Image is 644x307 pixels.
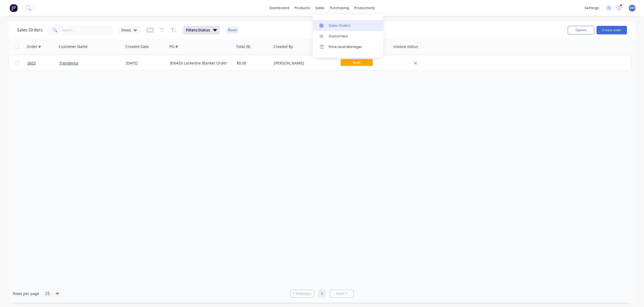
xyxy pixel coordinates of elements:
div: [PERSON_NAME] [274,60,333,66]
span: Draft [341,59,373,66]
div: Order # [27,44,41,49]
div: Sales Orders [329,23,351,28]
a: Trendgosa [59,60,78,66]
button: Create order [597,26,627,34]
ul: Pagination [288,290,356,298]
div: $0.00 [237,60,268,66]
div: productivity [352,4,377,12]
div: Customer Name [59,44,88,49]
div: settings [582,4,602,12]
div: Customers [329,34,348,39]
span: Views [121,27,131,33]
div: PO # [169,44,178,49]
span: BM [630,6,635,10]
div: Created By [273,44,293,49]
button: Options [568,26,594,34]
a: Price Level Manager [313,42,383,52]
input: Search... [62,25,114,35]
div: Total ($) [236,44,250,49]
a: Sales Orders [313,20,383,31]
a: Next page [330,291,353,296]
span: 3603 [27,60,36,66]
button: Reset [226,26,239,34]
div: products [292,4,313,12]
div: Invoice status [393,44,418,49]
div: [DATE] [126,60,166,66]
span: Previous [296,291,311,296]
h1: Sales Orders [17,27,43,33]
a: Page 1 is your current page [318,290,326,298]
button: Filters:Status [183,26,220,34]
div: purchasing [327,4,352,12]
span: Filters: Status [186,27,210,33]
img: Factory [10,4,18,12]
a: Previous page [291,291,314,296]
a: dashboard [267,4,292,12]
div: Price Level Manager [329,45,362,49]
span: Rows per page [13,291,39,296]
div: 856453 Lockerbie Blanket Order [170,60,229,66]
span: Next [336,291,344,296]
a: Customers [313,31,383,42]
a: 3603 [27,55,59,71]
div: Created Date [125,44,149,49]
div: sales [313,4,327,12]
